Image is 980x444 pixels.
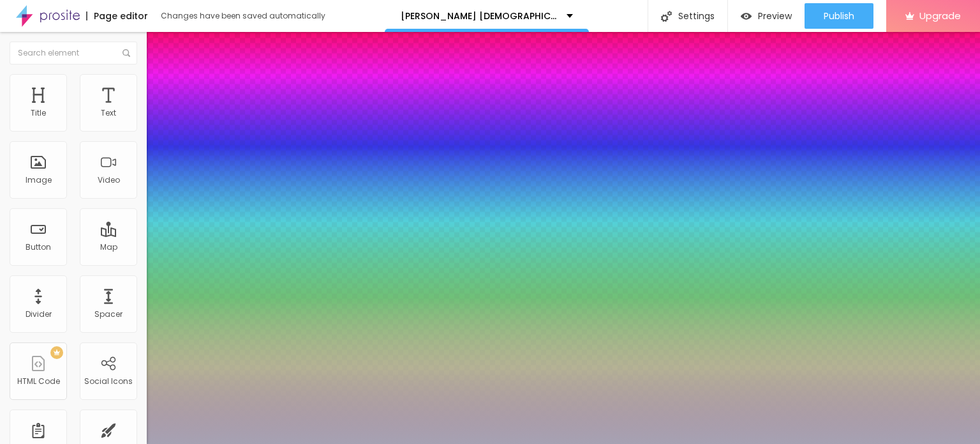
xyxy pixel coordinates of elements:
[805,3,873,29] button: Publish
[17,377,60,386] div: HTML Code
[661,11,672,22] img: Icone
[741,11,752,22] img: view-1.svg
[100,243,117,252] div: Map
[824,11,854,21] span: Publish
[122,49,130,57] img: Icone
[401,11,557,20] p: [PERSON_NAME] [DEMOGRAPHIC_DATA][MEDICAL_DATA] [GEOGRAPHIC_DATA] Price Customer Complaints & Trut...
[919,10,961,21] span: Upgrade
[26,310,52,319] div: Divider
[31,109,46,118] div: Title
[758,11,792,21] span: Preview
[94,310,122,319] div: Spacer
[84,377,133,386] div: Social Icons
[728,3,805,29] button: Preview
[26,243,51,252] div: Button
[101,109,116,118] div: Text
[10,42,137,65] input: Search element
[86,11,148,20] div: Page editor
[26,176,52,185] div: Image
[98,176,120,185] div: Video
[161,12,325,20] div: Changes have been saved automatically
